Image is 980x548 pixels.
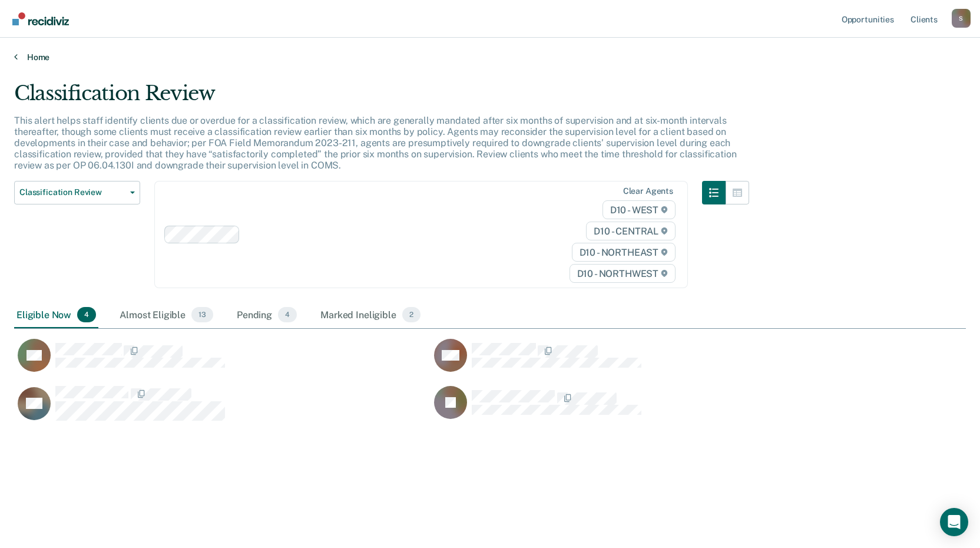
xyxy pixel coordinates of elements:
[431,385,847,433] div: CaseloadOpportunityCell-0816289
[14,52,966,62] a: Home
[572,243,676,262] span: D10 - NORTHEAST
[952,9,971,28] div: S
[431,338,847,385] div: CaseloadOpportunityCell-0830189
[14,338,431,385] div: CaseloadOpportunityCell-0397410
[402,307,421,322] span: 2
[19,187,125,197] span: Classification Review
[318,302,423,328] div: Marked Ineligible2
[623,186,673,196] div: Clear agents
[234,302,299,328] div: Pending4
[14,115,736,171] p: This alert helps staff identify clients due or overdue for a classification review, which are gen...
[191,307,213,322] span: 13
[14,181,140,204] button: Classification Review
[14,302,98,328] div: Eligible Now4
[14,385,431,433] div: CaseloadOpportunityCell-0700540
[586,222,676,240] span: D10 - CENTRAL
[570,264,676,283] span: D10 - NORTHWEST
[77,307,96,322] span: 4
[14,81,749,115] div: Classification Review
[940,508,968,536] div: Open Intercom Messenger
[12,12,69,25] img: Recidiviz
[952,9,971,28] button: Profile dropdown button
[117,302,216,328] div: Almost Eligible13
[278,307,297,322] span: 4
[602,200,676,219] span: D10 - WEST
